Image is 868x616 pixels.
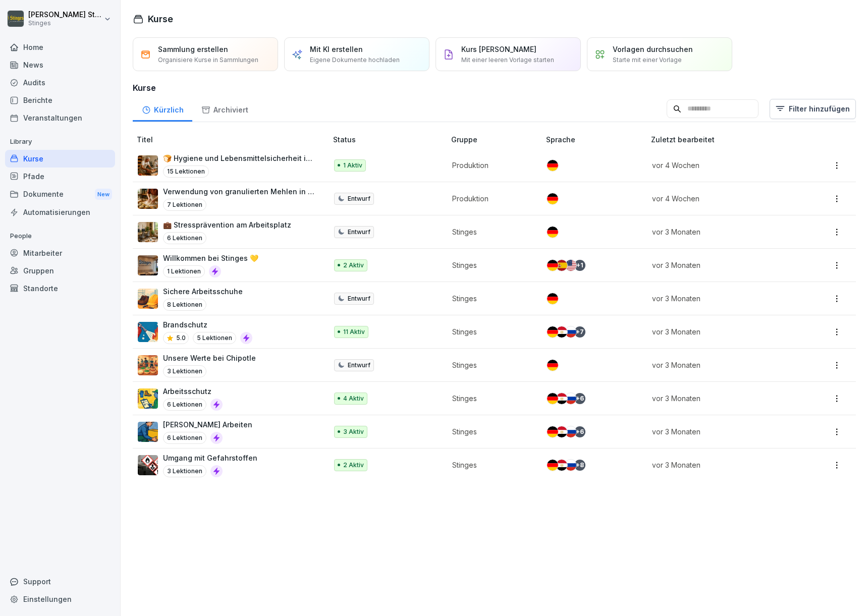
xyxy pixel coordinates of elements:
[5,203,115,221] a: Automatisierungen
[652,460,791,470] p: vor 3 Monaten
[452,260,530,270] p: Stinges
[613,55,682,65] p: Starte mit einer Vorlage
[138,155,158,176] img: rzlqabu9b59y0vc8vkzna8ro.png
[5,150,115,167] a: Kurse
[158,44,228,54] p: Sammlung erstellen
[163,353,256,363] p: Unsere Werte bei Chipotle
[5,262,115,279] div: Gruppen
[163,365,206,377] p: 3 Lektionen
[547,426,558,437] img: de.svg
[651,134,803,145] p: Zuletzt bearbeitet
[574,326,585,338] div: + 7
[343,394,364,403] p: 4 Aktiv
[163,286,243,297] p: Sichere Arbeitsschuhe
[343,427,364,436] p: 3 Aktiv
[163,153,317,163] p: 🍞 Hygiene und Lebensmittelsicherheit in der Bäckerei
[546,134,647,145] p: Sprache
[451,134,542,145] p: Gruppe
[192,96,257,122] a: Archiviert
[547,293,558,304] img: de.svg
[5,185,115,204] a: DokumenteNew
[547,260,558,271] img: de.svg
[574,393,585,404] div: + 6
[452,360,530,370] p: Stinges
[547,227,558,238] img: de.svg
[547,193,558,204] img: de.svg
[348,228,370,237] p: Entwurf
[574,460,585,471] div: + 8
[652,426,791,437] p: vor 3 Monaten
[148,12,173,26] h1: Kurse
[5,38,115,56] a: Home
[138,222,158,242] img: k95hnhimtv2y8kpbe6glkr3i.png
[158,55,258,65] p: Organisiere Kurse in Sammlungen
[5,167,115,185] a: Pfade
[133,96,192,122] a: Kürzlich
[5,244,115,262] a: Mitarbeiter
[652,393,791,404] p: vor 3 Monaten
[652,227,791,237] p: vor 3 Monaten
[5,279,115,297] a: Standorte
[5,74,115,91] a: Audits
[163,453,257,463] p: Umgang mit Gefahrstoffen
[565,326,576,338] img: ru.svg
[770,99,856,119] button: Filter hinzufügen
[452,460,530,470] p: Stinges
[163,199,206,211] p: 7 Lektionen
[556,260,567,271] img: es.svg
[652,326,791,337] p: vor 3 Monaten
[652,360,791,370] p: vor 3 Monaten
[565,260,576,271] img: us.svg
[163,465,206,477] p: 3 Lektionen
[193,332,236,344] p: 5 Lektionen
[138,322,158,342] img: b0iy7e1gfawqjs4nezxuanzk.png
[565,460,576,471] img: ru.svg
[310,44,363,54] p: Mit KI erstellen
[556,393,567,404] img: eg.svg
[452,393,530,404] p: Stinges
[163,232,206,244] p: 6 Lektionen
[5,590,115,608] div: Einstellungen
[547,160,558,171] img: de.svg
[556,460,567,471] img: eg.svg
[574,426,585,437] div: + 6
[547,393,558,404] img: de.svg
[333,134,447,145] p: Status
[138,355,158,375] img: ggy9tv6xrsz3hqk4ahl39nwp.png
[556,326,567,338] img: eg.svg
[547,360,558,371] img: de.svg
[452,227,530,237] p: Stinges
[5,573,115,590] div: Support
[652,293,791,304] p: vor 3 Monaten
[137,134,329,145] p: Titel
[547,326,558,338] img: de.svg
[138,255,158,275] img: wwo15o3gtin3jrejqh21vepo.png
[565,393,576,404] img: ru.svg
[452,160,530,171] p: Produktion
[138,189,158,209] img: cs0mbx6ka49dc7lba03w2z2v.png
[138,422,158,442] img: ns5fm27uu5em6705ixom0yjt.png
[613,44,693,54] p: Vorlagen durchsuchen
[5,56,115,74] a: News
[652,193,791,204] p: vor 4 Wochen
[163,399,206,411] p: 6 Lektionen
[163,419,252,430] p: [PERSON_NAME] Arbeiten
[452,293,530,304] p: Stinges
[163,319,252,330] p: Brandschutz
[5,228,115,244] p: People
[452,326,530,337] p: Stinges
[138,455,158,475] img: ro33qf0i8ndaw7nkfv0stvse.png
[5,91,115,109] a: Berichte
[343,327,365,337] p: 11 Aktiv
[163,219,291,230] p: 💼 Stressprävention am Arbeitsplatz
[5,134,115,150] p: Library
[95,189,112,200] div: New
